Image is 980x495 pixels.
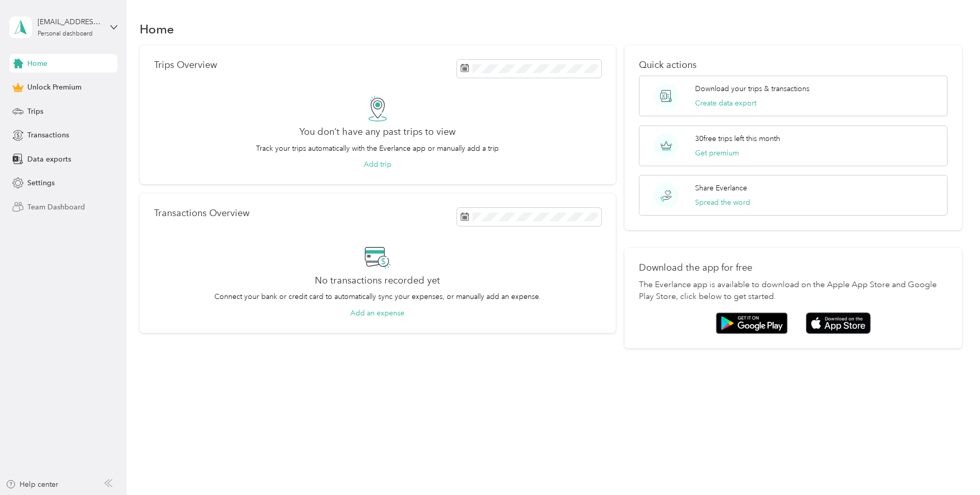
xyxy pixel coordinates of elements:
span: Unlock Premium [27,82,81,93]
p: Track your trips automatically with the Everlance app or manually add a trip [256,143,499,154]
span: Home [27,58,47,69]
p: Share Everlance [695,183,747,193]
p: The Everlance app is available to download on the Apple App Store and Google Play Store, click be... [639,279,948,304]
p: Download your trips & transactions [695,83,809,94]
img: Google play [716,312,788,334]
h2: No transactions recorded yet [315,275,440,286]
button: Add trip [364,159,392,170]
div: [EMAIL_ADDRESS][DOMAIN_NAME] [38,16,102,27]
p: Trips Overview [154,60,217,70]
p: Download the app for free [639,262,948,273]
iframe: Everlance-gr Chat Button Frame [922,437,980,495]
p: Quick actions [639,60,948,70]
p: 30 free trips left this month [695,133,780,144]
button: Add an expense [350,308,404,319]
h1: Home [140,24,174,34]
button: Spread the word [695,197,750,208]
p: Connect your bank or credit card to automatically sync your expenses, or manually add an expense. [214,291,541,302]
button: Create data export [695,98,756,109]
h2: You don’t have any past trips to view [299,127,455,137]
span: Trips [27,106,43,117]
button: Get premium [695,148,739,158]
img: App store [806,312,871,334]
span: Transactions [27,130,69,140]
span: Data exports [27,154,71,165]
span: Settings [27,178,55,188]
div: Personal dashboard [38,31,93,37]
p: Transactions Overview [154,208,249,219]
span: Team Dashboard [27,202,85,213]
button: Help center [6,479,58,490]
